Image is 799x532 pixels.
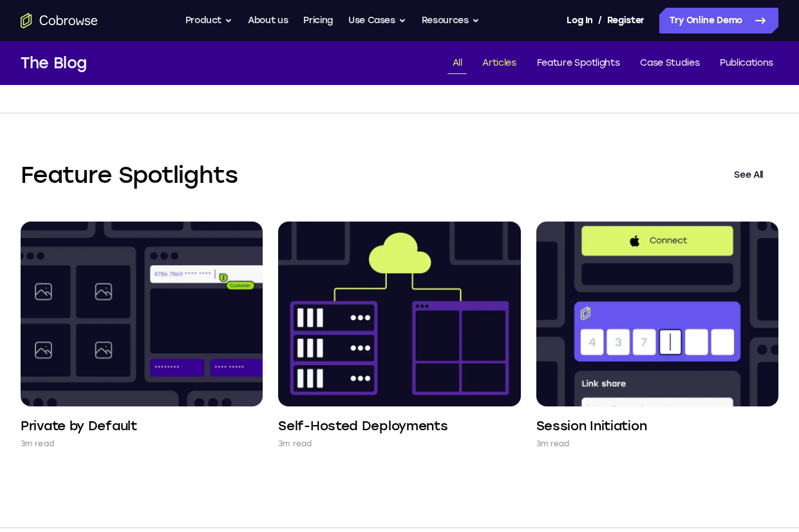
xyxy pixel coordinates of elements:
[248,8,288,33] a: About us
[303,8,333,33] a: Pricing
[536,222,778,406] img: Session Initiation
[21,52,87,75] h1: The Blog
[278,222,520,406] img: Self-Hosted Deployments
[635,53,704,74] a: Case Studies
[567,8,592,33] a: Log In
[21,222,263,406] img: Private by Default
[477,53,521,74] a: Articles
[21,222,263,450] a: Private by Default 3m read
[659,8,778,33] a: Try Online Demo
[536,222,778,450] a: Session Initiation 3m read
[185,8,233,33] button: Product
[21,13,98,28] a: Go to the home page
[422,8,480,33] button: Resources
[532,53,625,74] a: Feature Spotlights
[278,437,312,450] p: 3m read
[598,13,602,28] span: /
[21,160,719,191] h2: Feature Spotlights
[278,417,447,435] h4: Self-Hosted Deployments
[348,8,406,33] button: Use Cases
[607,8,644,33] a: Register
[719,160,778,191] a: See All
[447,53,467,74] a: All
[715,53,778,74] a: Publications
[21,437,54,450] p: 3m read
[21,417,137,435] h4: Private by Default
[536,437,570,450] p: 3m read
[278,222,520,450] a: Self-Hosted Deployments 3m read
[536,417,647,435] h4: Session Initiation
